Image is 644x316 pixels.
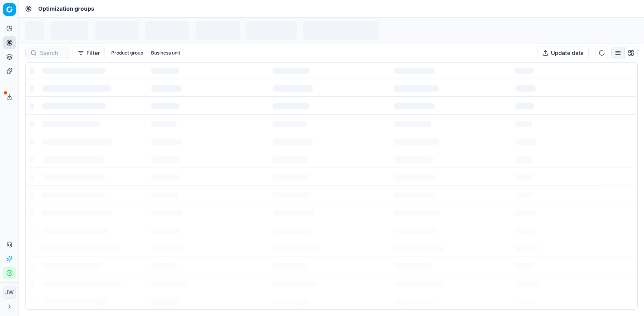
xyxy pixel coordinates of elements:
[108,48,146,58] button: Product group
[4,286,15,298] span: JW
[3,286,16,299] button: JW
[40,49,64,57] input: Search
[38,5,94,13] nav: breadcrumb
[73,47,105,59] button: Filter
[148,48,183,58] button: Business unit
[537,47,589,59] button: Update data
[38,5,94,13] span: Optimization groups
